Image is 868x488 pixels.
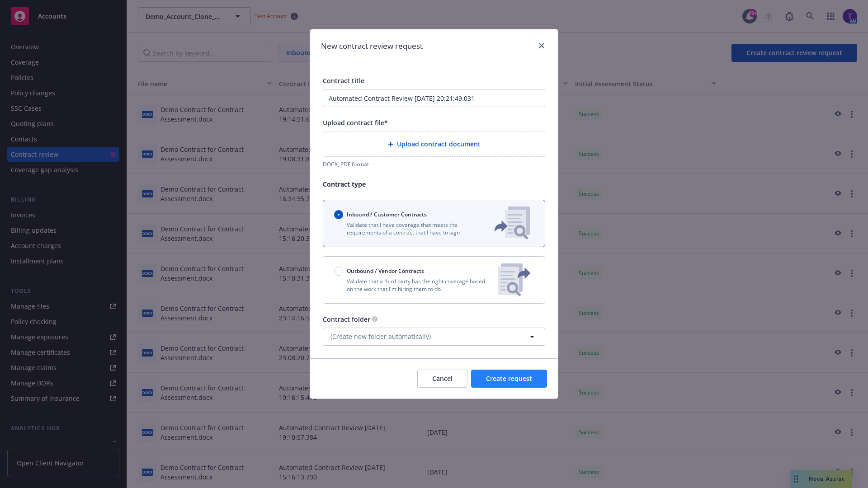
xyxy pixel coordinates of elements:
[323,179,545,189] p: Contract type
[323,160,545,168] div: DOCX, PDF format
[536,40,547,51] a: close
[432,374,453,383] span: Cancel
[323,118,388,127] span: Upload contract file*
[323,131,545,157] div: Upload contract document
[486,374,532,383] span: Create request
[323,328,545,346] button: (Create new folder automatically)
[347,211,427,218] span: Inbound / Customer Contracts
[334,277,491,293] p: Validate that a third party has the right coverage based on the work that I'm hiring them to do
[321,40,423,52] h1: New contract review request
[323,200,545,247] button: Inbound / Customer ContractsValidate that I have coverage that meets the requirements of a contra...
[323,256,545,304] button: Outbound / Vendor ContractsValidate that a third party has the right coverage based on the work t...
[323,76,364,85] span: Contract title
[334,221,480,236] p: Validate that I have coverage that meets the requirements of a contract that I have to sign
[323,315,370,324] span: Contract folder
[417,370,467,388] button: Cancel
[471,370,547,388] button: Create request
[334,210,343,219] input: Inbound / Customer Contracts
[347,267,424,275] span: Outbound / Vendor Contracts
[334,267,343,276] input: Outbound / Vendor Contracts
[330,332,431,341] span: (Create new folder automatically)
[397,139,481,149] span: Upload contract document
[323,89,545,107] input: Enter a title for this contract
